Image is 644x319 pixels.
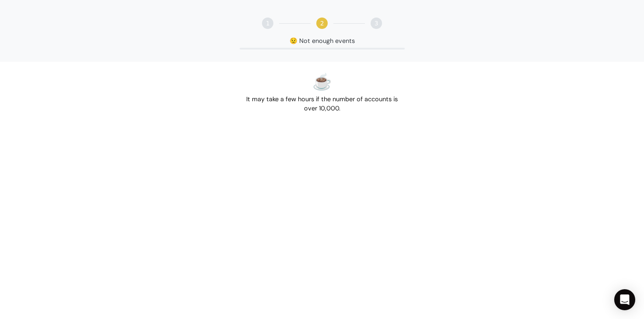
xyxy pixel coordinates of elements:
div: 1 [262,18,273,29]
div: 3 [371,18,382,29]
div: 2 [316,18,328,29]
h1: ☕ [243,72,401,91]
div: It may take a few hours if the number of accounts is over 10,000. [240,69,405,117]
div: Open Intercom Messenger [614,289,635,310]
